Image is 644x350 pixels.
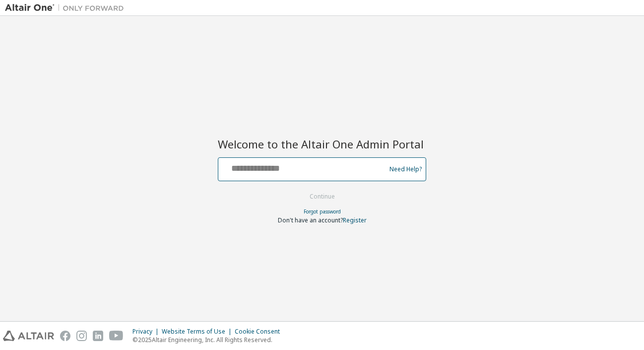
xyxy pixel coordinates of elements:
span: Don't have an account? [278,216,343,224]
h2: Welcome to the Altair One Admin Portal [218,137,426,151]
p: © 2025 Altair Engineering, Inc. All Rights Reserved. [132,336,286,344]
a: Register [343,216,367,224]
img: altair_logo.svg [3,331,54,341]
img: facebook.svg [60,331,70,341]
div: Privacy [132,328,162,336]
div: Website Terms of Use [162,328,235,336]
img: youtube.svg [109,331,124,341]
a: Need Help? [389,169,422,169]
img: instagram.svg [76,331,87,341]
img: linkedin.svg [93,331,103,341]
div: Cookie Consent [235,328,286,336]
img: Altair One [5,3,129,13]
a: Forgot password [304,208,341,215]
